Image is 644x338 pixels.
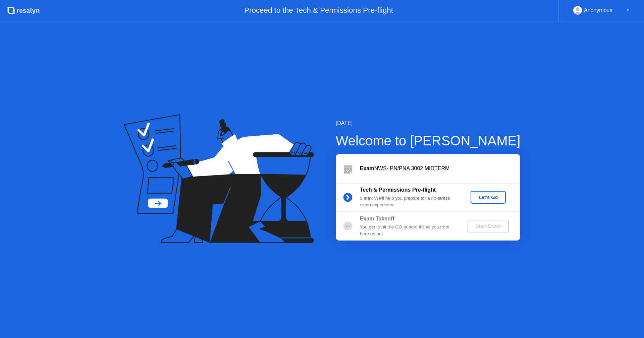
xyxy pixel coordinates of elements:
b: 5 min [360,196,372,201]
button: Start Exam [468,220,509,232]
button: Let's Go [471,191,506,204]
div: Start Exam [470,223,506,229]
div: [DATE] [336,119,521,127]
b: Tech & Permissions Pre-flight [360,187,436,193]
div: Welcome to [PERSON_NAME] [336,131,521,151]
div: You get to hit the GO button! It’s all you from here on out [360,224,457,238]
b: Exam [360,165,374,171]
div: Anonymous [584,6,612,15]
div: ▼ [626,6,630,15]
div: : We’ll help you prepare for a no-stress exam experience [360,195,457,209]
div: NWS- PN/PNA 3002 MIDTERM [360,164,520,173]
b: Exam Takeoff [360,216,394,221]
div: Let's Go [473,195,503,200]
